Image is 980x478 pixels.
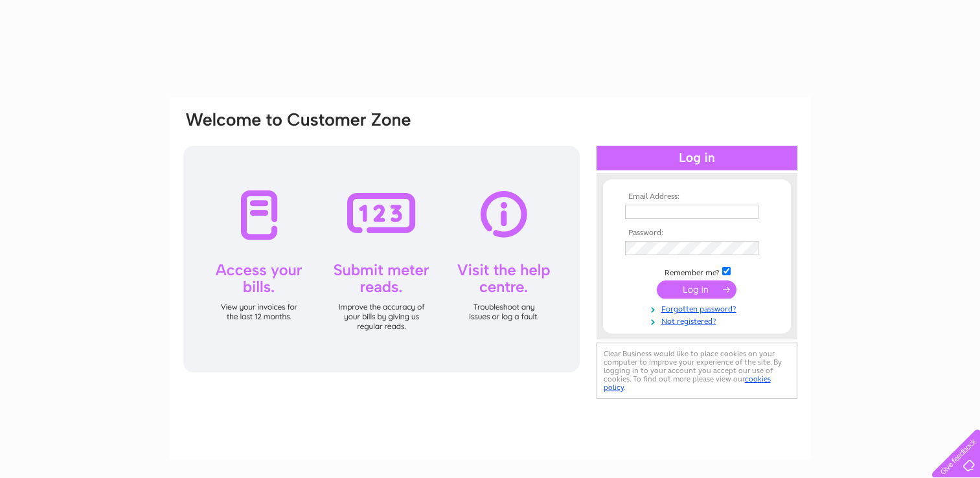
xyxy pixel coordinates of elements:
a: cookies policy [604,374,771,392]
th: Password: [622,229,772,238]
input: Submit [657,280,736,299]
td: Remember me? [622,265,772,278]
div: Clear Business would like to place cookies on your computer to improve your experience of the sit... [597,343,797,399]
a: Forgotten password? [625,302,772,314]
a: Not registered? [625,314,772,326]
th: Email Address: [622,192,772,201]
